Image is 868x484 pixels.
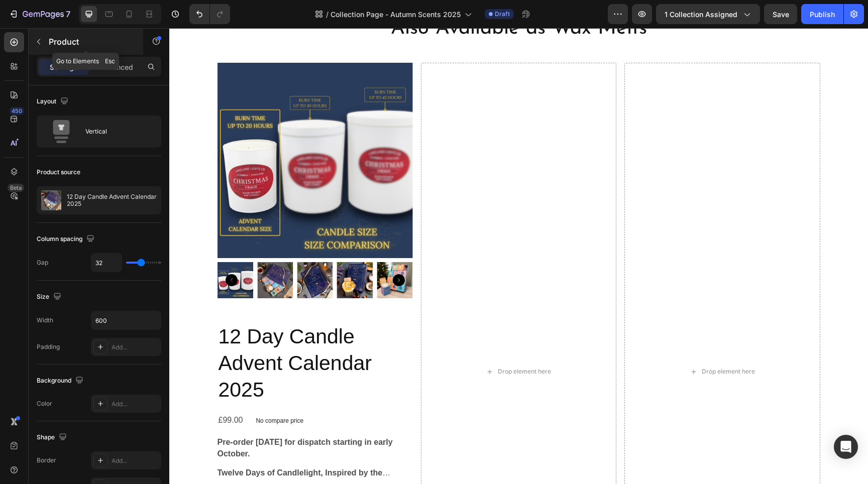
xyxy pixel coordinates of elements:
[85,120,147,143] div: Vertical
[37,232,96,246] div: Column spacing
[37,399,52,408] div: Color
[49,36,134,48] p: Product
[4,4,75,24] button: 7
[91,311,161,329] input: Auto
[331,9,461,20] span: Collection Page - Autumn Scents 2025
[128,234,163,270] img: Advent calendar with 'Elements' design on a gray surface with decorative items.
[112,400,159,409] div: Add...
[112,456,159,465] div: Add...
[112,343,159,352] div: Add...
[8,184,24,192] div: Beta
[37,258,48,267] div: Gap
[532,339,586,347] div: Drop element here
[56,246,68,258] button: Carousel Back Arrow
[169,28,868,484] iframe: Design area
[37,342,60,351] div: Padding
[329,339,382,347] div: Drop element here
[834,435,858,459] div: Open Intercom Messenger
[48,410,224,429] strong: Pre-order [DATE] for dispatch starting in early October.
[224,246,236,258] button: Carousel Next Arrow
[665,9,737,20] span: 1 collection assigned
[189,4,230,24] div: Undo/Redo
[801,4,843,24] button: Publish
[810,9,835,20] div: Publish
[41,190,61,210] img: product feature img
[37,316,53,325] div: Width
[86,390,134,396] p: No compare price
[50,62,78,72] p: Settings
[764,4,797,24] button: Save
[10,107,24,115] div: 450
[48,294,244,377] h2: 12 Day Candle Advent Calendar 2025
[48,35,244,230] a: 12 Day Candle Advent Calendar 2025
[773,10,789,19] span: Save
[48,440,222,460] strong: Twelve Days of Candlelight, Inspired by the Elements
[67,193,157,207] p: 12 Day Candle Advent Calendar 2025
[326,9,329,20] span: /
[66,8,70,20] p: 7
[37,168,80,177] div: Product source
[37,290,63,304] div: Size
[99,62,133,72] p: Advanced
[37,95,70,108] div: Layout
[37,431,69,444] div: Shape
[495,10,510,19] span: Draft
[37,374,85,388] div: Background
[91,254,122,272] input: Auto
[37,456,56,465] div: Border
[656,4,760,24] button: 1 collection assigned
[48,384,75,401] div: £99.00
